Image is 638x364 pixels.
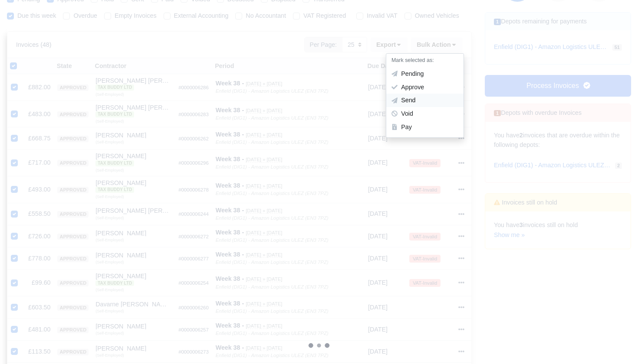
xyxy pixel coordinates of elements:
[386,94,464,107] div: Send
[386,54,464,67] h6: Mark selected as:
[386,67,464,81] div: Pending
[386,120,464,134] div: Pay
[386,107,464,120] div: Void
[386,81,464,94] div: Approve
[595,322,638,364] iframe: Chat Widget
